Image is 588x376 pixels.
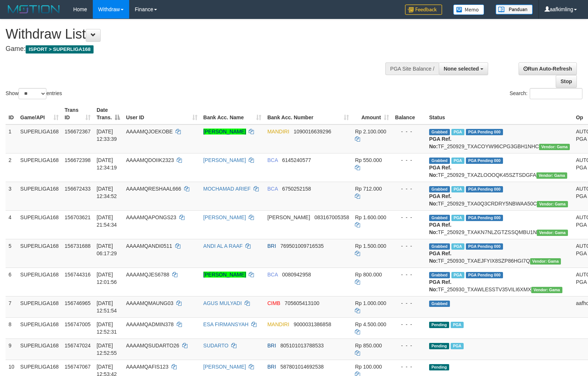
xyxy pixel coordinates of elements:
span: Grabbed [429,158,450,164]
td: 4 [6,210,17,239]
span: Rp 100.000 [355,364,382,370]
span: Vendor URL: https://trx31.1velocity.biz [537,230,568,236]
span: Pending [429,343,449,349]
td: SUPERLIGA168 [17,317,62,338]
td: 2 [6,153,17,182]
th: Status [426,103,573,124]
td: TF_250929_TXAZLOOOQK45SZTSDGFA [426,153,573,182]
button: None selected [439,62,488,75]
span: Rp 4.500.000 [355,321,386,327]
span: AAAAMQMAUNG03 [126,300,173,306]
span: Marked by aafsengchandara [451,322,464,328]
div: - - - [395,156,423,164]
img: panduan.png [496,4,533,14]
span: PGA Pending [466,243,503,250]
a: ESA FIRMANSYAH [203,321,249,327]
div: - - - [395,321,423,328]
th: ID [6,103,17,124]
span: Grabbed [429,243,450,250]
td: SUPERLIGA168 [17,338,62,360]
a: Run Auto-Refresh [519,62,577,75]
b: PGA Ref. No: [429,165,451,178]
span: Rp 1.600.000 [355,214,386,220]
span: Marked by aafsoycanthlai [451,158,464,164]
span: Rp 712.000 [355,186,382,192]
a: MOCHAMAD ARIEF [203,186,251,192]
b: PGA Ref. No: [429,222,451,235]
a: SUDARTO [203,343,229,349]
span: Marked by aafromsomean [451,243,464,250]
td: TF_250929_TXACOYW96CPG3GBH1NHC [426,124,573,153]
span: Marked by aafchhiseyha [451,215,464,221]
b: PGA Ref. No: [429,136,451,149]
span: [DATE] 06:17:29 [97,243,117,256]
img: Feedback.jpg [405,4,442,15]
span: [PERSON_NAME] [267,214,310,220]
span: PGA Pending [466,129,503,135]
span: BRI [267,364,276,370]
span: Copy 805101013788533 to clipboard [280,343,324,349]
td: 8 [6,317,17,338]
span: Grabbed [429,186,450,192]
span: Rp 1.500.000 [355,243,386,249]
td: 5 [6,239,17,268]
a: Stop [556,75,577,88]
span: AAAAMQJOEKOBE [126,129,173,134]
div: - - - [395,128,423,135]
div: - - - [395,363,423,370]
span: MANDIRI [267,321,289,327]
h4: Game: [6,45,385,53]
div: - - - [395,271,423,278]
span: Copy 0080942958 to clipboard [282,272,311,278]
div: - - - [395,299,423,307]
span: PGA Pending [466,158,503,164]
span: None selected [444,66,479,72]
span: Grabbed [429,129,450,135]
span: Rp 1.000.000 [355,300,386,306]
span: Rp 2.100.000 [355,129,386,134]
td: 9 [6,338,17,360]
span: 156703621 [65,214,91,220]
span: Marked by aafsoycanthlai [451,186,464,192]
td: SUPERLIGA168 [17,268,62,296]
span: Grabbed [429,272,450,278]
span: 156746965 [65,300,91,306]
span: Copy 6750252158 to clipboard [282,186,311,192]
label: Search: [510,88,582,99]
span: [DATE] 12:01:56 [97,272,117,285]
div: - - - [395,185,423,192]
span: [DATE] 12:51:54 [97,300,117,314]
th: Amount: activate to sort column ascending [352,103,392,124]
b: PGA Ref. No: [429,279,451,292]
div: PGA Site Balance / [385,62,439,75]
span: 156744316 [65,272,91,278]
th: Game/API: activate to sort column ascending [17,103,62,124]
span: Copy 1090016639296 to clipboard [294,129,331,134]
a: [PERSON_NAME] [203,364,246,370]
span: AAAAMQADMIN378 [126,321,173,327]
a: [PERSON_NAME] [203,157,246,163]
td: 7 [6,296,17,317]
span: AAAAMQJES6788 [126,272,169,278]
td: TF_250930_TXAWLESSTV35VILI6XMX [426,268,573,296]
span: PGA Pending [466,215,503,221]
a: AGUS MULYADI [203,300,242,306]
span: PGA Pending [466,272,503,278]
a: [PERSON_NAME] [203,272,246,278]
th: Bank Acc. Name: activate to sort column ascending [200,103,265,124]
span: AAAAMQANDI0511 [126,243,172,249]
span: Copy 6145240577 to clipboard [282,157,311,163]
div: - - - [395,214,423,221]
span: 156747005 [65,321,91,327]
td: SUPERLIGA168 [17,296,62,317]
h1: Withdraw List [6,27,385,42]
span: [DATE] 12:33:39 [97,129,117,142]
select: Showentries [19,88,46,99]
span: Vendor URL: https://trx31.1velocity.biz [537,201,568,207]
span: ISPORT > SUPERLIGA168 [26,45,94,54]
span: Copy 705605413100 to clipboard [285,300,319,306]
td: TF_250930_TXAEJFYIX8SZP86HGI7Q [426,239,573,268]
span: Pending [429,364,449,370]
span: Copy 9000031386858 to clipboard [294,321,331,327]
span: Rp 550.000 [355,157,382,163]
